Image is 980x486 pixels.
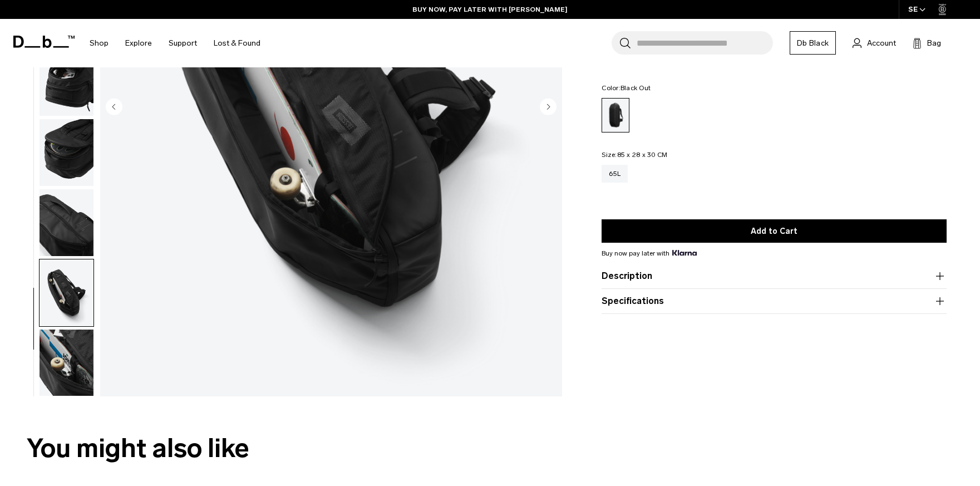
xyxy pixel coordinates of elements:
[602,151,667,158] legend: Size:
[672,250,696,256] img: {"height" => 20, "alt" => "Klarna"}
[40,119,93,186] img: Skate Duffel 65L
[602,248,696,258] span: Buy now pay later with
[602,219,947,243] button: Add to Cart
[39,259,94,327] button: Skate Duffel 65L
[39,189,94,257] button: Skate Duffel 65L
[214,23,260,63] a: Lost & Found
[39,48,94,116] button: Skate Duffel 65L
[81,19,269,67] nav: Main Navigation
[867,37,896,49] span: Account
[620,84,651,92] span: Black Out
[412,4,568,14] a: BUY NOW, PAY LATER WITH [PERSON_NAME]
[927,37,941,49] span: Bag
[602,165,628,183] a: 65L
[40,49,93,116] img: Skate Duffel 65L
[602,269,947,283] button: Description
[169,23,197,63] a: Support
[125,23,152,63] a: Explore
[40,189,93,256] img: Skate Duffel 65L
[106,98,122,117] button: Previous slide
[853,36,896,50] a: Account
[40,330,93,396] img: Skate Duffel 65L
[39,119,94,186] button: Skate Duffel 65L
[39,329,94,397] button: Skate Duffel 65L
[602,294,947,308] button: Specifications
[90,23,109,63] a: Shop
[617,151,668,159] span: 85 x 28 x 30 CM
[913,36,941,50] button: Bag
[540,98,557,117] button: Next slide
[40,259,93,326] img: Skate Duffel 65L
[602,85,651,91] legend: Color:
[790,31,836,55] a: Db Black
[602,98,629,132] a: Black Out
[27,429,953,468] h2: You might also like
